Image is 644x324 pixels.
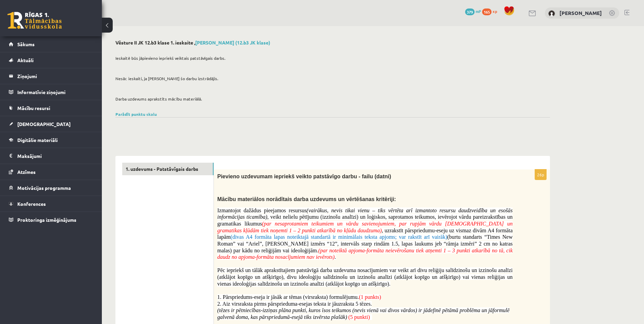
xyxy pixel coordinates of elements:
span: Pievieno uzdevumam iepriekš veikto patstāvīgo darbu - failu (datni) [217,174,391,179]
span: Proktoringa izmēģinājums [17,217,76,223]
a: Proktoringa izmēģinājums [9,212,93,228]
a: [PERSON_NAME] (12.b3 JK klase) [195,39,270,46]
a: Mācību resursi [9,100,93,116]
span: 2. Aiz virsraksta pirms pārsprieduma-esejas teksta ir jāuzraksta 5 tēzes. [217,301,372,307]
a: 1. uzdevums - Patstāvīgais darbs [122,163,214,175]
span: (par noteiktā apjoma-formāta neievērošanu tiek atņemti 1 – 3 punkti atkarībā no tā, cik daudz no ... [217,248,513,260]
p: Nesāc ieskaiti, ja [PERSON_NAME] šo darbu izstrādājis. [115,75,547,82]
a: 165 xp [482,8,500,14]
span: xp [493,8,497,14]
legend: Ziņojumi [17,68,93,84]
a: Informatīvie ziņojumi [9,84,93,100]
a: Sākums [9,36,93,52]
p: Darba uzdevums aprakstīts mācību materiālā. [115,96,547,102]
a: Digitālie materiāli [9,132,93,148]
p: Ieskaitē būs jāpievieno iepriekš veiktais patstāvīgais darbs. [115,55,547,61]
span: Mācību materiālos norādītais darba uzdevums un vērtēšanas kritēriji: [217,196,396,202]
h2: Vēsture II JK 12.b3 klase 1. ieskaite , [115,40,550,46]
i: (vairākus, nevis tikai vienu – tiks vērtēta arī izmantoto resursu daudzveidība un esošās informāc... [217,208,513,220]
span: (d [231,234,235,240]
span: (tēzes ir pētniecības-izziņas plāna punkti, kuros īsos teikumos (nevis vienā vai divos vārdos) ir... [217,307,510,320]
span: 165 [482,8,492,15]
a: Motivācijas programma [9,180,93,196]
span: Atzīmes [17,169,36,175]
a: Ziņojumi [9,68,93,84]
span: [DEMOGRAPHIC_DATA] [17,121,71,127]
span: Konferences [17,201,46,207]
a: Atzīmes [9,164,93,180]
span: (5 punkti) [348,314,370,320]
span: (1 punkts) [359,294,381,300]
img: Inga Revina [548,10,555,17]
span: Izmantojot dažādus pieejamos resursus , veikt nelielu pētījumu (izzinošu analīzi) un loģiskos, sa... [217,208,513,227]
a: 379 mP [465,8,481,14]
span: Pēc iepriekš un tālāk aprakstītajiem patstāvīgā darba uzdevuma nosacījumiem var veikt arī divu re... [217,267,513,286]
p: 26p [535,169,547,180]
legend: Maksājumi [17,148,93,164]
span: ivas A4 formāta lapas noteiktajā standartā ir minimālais teksta apjoms; var rakstīt arī vairāk) [235,234,447,240]
a: Parādīt punktu skalu [115,111,157,117]
a: [PERSON_NAME] [559,10,602,16]
span: (burtu standarts “Times New Roman” vai “Ariel”, [PERSON_NAME] izmērs “12”, intervāls starp rindām... [217,234,513,253]
span: (par nesaprotamiem teikumiem un vārdu savienojumiem, par rupjām vārdu [DEMOGRAPHIC_DATA] un grama... [217,221,513,233]
span: Sākums [17,41,35,47]
span: Digitālie materiāli [17,137,58,143]
a: Aktuāli [9,52,93,68]
span: . [335,254,336,260]
a: Rīgas 1. Tālmācības vidusskola [7,12,62,29]
a: Maksājumi [9,148,93,164]
a: Konferences [9,196,93,212]
span: Aktuāli [17,57,34,63]
span: 1. Pārspriedums-eseja ir jāsāk ar tēmas (virsraksta) formulējumu. [217,294,359,300]
span: mP [476,8,481,14]
a: [DEMOGRAPHIC_DATA] [9,116,93,132]
legend: Informatīvie ziņojumi [17,84,93,100]
span: Motivācijas programma [17,185,71,191]
span: 379 [465,8,475,15]
span: Mācību resursi [17,105,50,111]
